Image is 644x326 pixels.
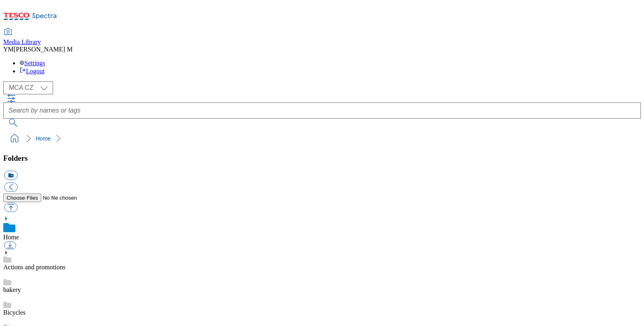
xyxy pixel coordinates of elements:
a: bakery [3,286,21,293]
a: Logout [19,68,45,75]
a: Actions and promotions [3,264,66,271]
a: Settings [19,60,45,66]
a: Media Library [3,29,41,46]
h3: Folders [3,154,641,163]
a: Home [3,234,19,241]
input: Search by names or tags [3,102,641,119]
a: Bicycles [3,309,26,316]
span: Media Library [3,38,41,45]
a: home [8,132,21,145]
span: YM [3,46,14,53]
a: Home [36,135,51,142]
nav: breadcrumb [3,131,641,146]
span: [PERSON_NAME] M [14,46,73,53]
